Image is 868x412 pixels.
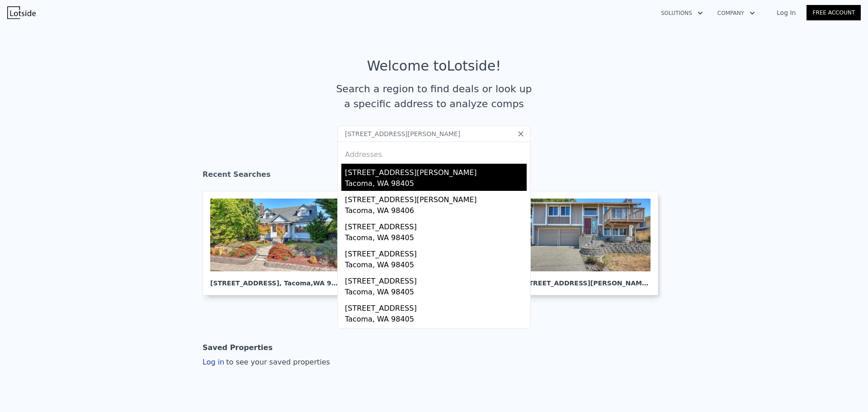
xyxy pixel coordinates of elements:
[345,245,527,260] div: [STREET_ADDRESS]
[710,5,762,21] button: Company
[345,178,527,191] div: Tacoma, WA 98405
[203,191,354,295] a: [STREET_ADDRESS], Tacoma,WA 98406
[345,314,527,327] div: Tacoma, WA 98405
[807,5,861,20] a: Free Account
[345,205,527,218] div: Tacoma, WA 98406
[345,218,527,232] div: [STREET_ADDRESS]
[203,162,665,191] div: Recent Searches
[521,271,651,288] div: [STREET_ADDRESS][PERSON_NAME] , Tacoma
[341,142,527,164] div: Addresses
[345,164,527,178] div: [STREET_ADDRESS][PERSON_NAME]
[333,81,535,111] div: Search a region to find deals or look up a specific address to analyze comps
[7,6,36,19] img: Lotside
[203,357,330,368] div: Log in
[311,279,349,287] span: , WA 98406
[345,260,527,272] div: Tacoma, WA 98405
[224,358,330,366] span: to see your saved properties
[345,272,527,287] div: [STREET_ADDRESS]
[203,339,273,357] div: Saved Properties
[345,191,527,205] div: [STREET_ADDRESS][PERSON_NAME]
[514,191,665,295] a: [STREET_ADDRESS][PERSON_NAME], Tacoma
[654,5,710,21] button: Solutions
[367,58,501,74] div: Welcome to Lotside !
[345,299,527,314] div: [STREET_ADDRESS]
[337,126,531,142] input: Search an address or region...
[345,327,527,341] div: [STREET_ADDRESS][PERSON_NAME]
[345,232,527,245] div: Tacoma, WA 98405
[345,287,527,299] div: Tacoma, WA 98405
[766,8,807,17] a: Log In
[210,271,340,288] div: [STREET_ADDRESS] , Tacoma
